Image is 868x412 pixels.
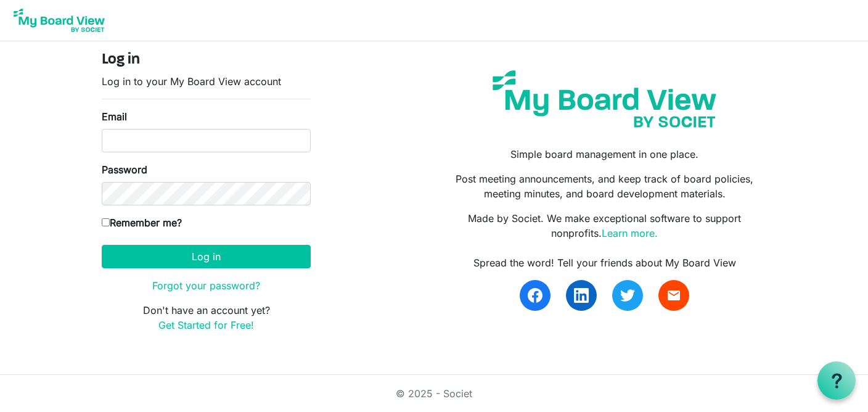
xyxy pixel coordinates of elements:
img: facebook.svg [528,288,542,303]
a: Forgot your password? [152,279,260,292]
label: Email [102,109,127,124]
label: Password [102,162,147,177]
a: email [658,280,689,311]
a: © 2025 - Societ [396,387,472,400]
img: my-board-view-societ.svg [483,61,726,137]
span: email [666,288,681,303]
p: Log in to your My Board View account [102,74,311,89]
img: linkedin.svg [574,288,589,303]
img: twitter.svg [620,288,635,303]
h4: Log in [102,51,311,69]
input: Remember me? [102,218,110,226]
p: Simple board management in one place. [443,147,766,162]
img: My Board View Logo [10,5,108,36]
button: Log in [102,245,311,268]
label: Remember me? [102,215,182,230]
p: Made by Societ. We make exceptional software to support nonprofits. [443,211,766,241]
a: Get Started for Free! [158,319,254,331]
a: Learn more. [602,227,658,239]
p: Don't have an account yet? [102,303,311,332]
p: Post meeting announcements, and keep track of board policies, meeting minutes, and board developm... [443,171,766,201]
div: Spread the word! Tell your friends about My Board View [443,255,766,270]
